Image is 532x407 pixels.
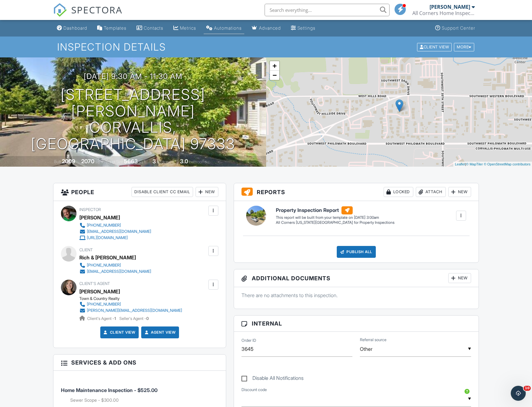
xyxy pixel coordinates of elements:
[79,296,187,301] div: Town & Country Realty
[70,397,218,403] li: Add on: Sewer Scope
[297,25,316,31] div: Settings
[63,25,87,31] div: Dashboard
[79,301,182,307] a: [PHONE_NUMBER]
[276,206,395,214] h6: Property Inspection Report
[110,159,123,164] span: Lot Size
[54,22,90,34] a: Dashboard
[134,22,166,34] a: Contacts
[416,44,453,49] a: Client View
[448,187,471,197] div: New
[430,4,470,10] div: [PERSON_NAME]
[102,329,136,336] a: Client View
[79,307,182,314] a: [PERSON_NAME][EMAIL_ADDRESS][DOMAIN_NAME]
[484,162,530,166] a: © OpenStreetMap contributors
[180,158,188,164] div: 3.0
[270,61,279,71] a: Zoom in
[417,43,452,51] div: Client View
[79,281,110,286] span: Client's Agent
[249,22,283,34] a: Advanced
[234,269,479,287] h3: Additional Documents
[384,187,413,197] div: Locked
[152,158,156,164] div: 3
[412,10,475,16] div: All Corners Home Inspections
[54,159,61,164] span: Built
[270,71,279,80] a: Zoom out
[276,215,395,220] div: This report will be built from your template on [DATE] 3:00am
[87,302,121,307] div: [PHONE_NUMBER]
[79,213,120,222] div: [PERSON_NAME]
[81,158,94,164] div: 2070
[146,316,149,321] strong: 0
[132,187,193,197] div: Disable Client CC Email
[95,22,129,34] a: Templates
[87,235,128,240] div: [URL][DOMAIN_NAME]
[360,337,386,343] label: Referral source
[466,162,483,166] a: © MapTiler
[61,387,157,393] span: Home Maintenance Inspection - $525.00
[276,220,395,225] div: All Corners [US_STATE][GEOGRAPHIC_DATA] for Property Inspections
[87,316,117,321] span: Client's Agent -
[57,42,475,52] h1: Inspection Details
[87,263,121,268] div: [PHONE_NUMBER]
[114,316,116,321] strong: 1
[196,187,218,197] div: New
[84,72,182,81] h3: [DATE] 9:30 am - 11:30 am
[189,159,207,164] span: bathrooms
[79,235,151,241] a: [URL][DOMAIN_NAME]
[241,375,304,383] label: Disable All Notifications
[241,292,471,299] p: There are no attachments to this inspection.
[204,22,244,34] a: Automations (Basic)
[511,386,526,401] iframe: Intercom live chat
[455,162,465,166] a: Leaflet
[79,262,151,268] a: [PHONE_NUMBER]
[95,159,104,164] span: sq. ft.
[79,268,151,275] a: [EMAIL_ADDRESS][DOMAIN_NAME]
[214,25,242,31] div: Automations
[62,158,75,164] div: 2009
[241,387,267,393] label: Discount code
[442,25,475,31] div: Support Center
[79,248,93,252] span: Client
[139,159,147,164] span: sq.ft.
[79,287,120,296] a: [PERSON_NAME]
[453,162,532,167] div: |
[234,316,479,332] h3: Internal
[241,338,256,343] label: Order ID
[79,207,101,212] span: Inspector
[144,25,163,31] div: Contacts
[171,22,199,34] a: Metrics
[119,316,149,321] span: Seller's Agent -
[79,228,151,235] a: [EMAIL_ADDRESS][DOMAIN_NAME]
[143,329,176,336] a: Agent View
[87,269,151,274] div: [EMAIL_ADDRESS][DOMAIN_NAME]
[157,159,174,164] span: bedrooms
[180,25,196,31] div: Metrics
[71,3,122,16] span: SPECTORA
[10,86,256,152] h1: [STREET_ADDRESS][PERSON_NAME] Corvallis, [GEOGRAPHIC_DATA] 97333
[454,43,474,51] div: More
[53,183,226,201] h3: People
[53,3,67,17] img: The Best Home Inspection Software - Spectora
[53,8,122,22] a: SPECTORA
[259,25,281,31] div: Advanced
[448,273,471,283] div: New
[416,187,446,197] div: Attach
[288,22,318,34] a: Settings
[87,229,151,234] div: [EMAIL_ADDRESS][DOMAIN_NAME]
[104,25,127,31] div: Templates
[87,308,182,313] div: [PERSON_NAME][EMAIL_ADDRESS][DOMAIN_NAME]
[433,22,478,34] a: Support Center
[524,386,531,391] span: 10
[124,158,138,164] div: 5663
[79,253,136,262] div: Rich & [PERSON_NAME]
[87,223,121,228] div: [PHONE_NUMBER]
[234,183,479,201] h3: Reports
[265,4,390,16] input: Search everything...
[53,355,226,371] h3: Services & Add ons
[79,222,151,228] a: [PHONE_NUMBER]
[337,246,376,258] div: Publish All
